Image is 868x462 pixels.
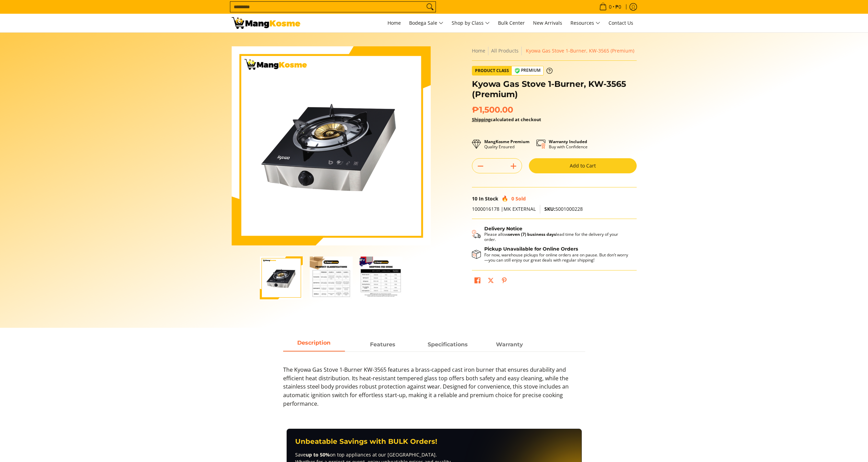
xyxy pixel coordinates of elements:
[484,226,522,232] strong: Delivery Notice
[486,276,496,287] a: Post on X
[260,256,303,299] img: kyowa-tempered-glass-single-gas-burner-full-view-mang-kosme
[484,246,578,252] strong: Pickup Unavailable for Online Orders
[605,14,637,32] a: Contact Us
[472,116,490,123] a: Shipping
[479,338,541,351] a: Description 3
[472,46,637,55] nav: Breadcrumbs
[529,158,637,173] button: Add to Cart
[306,451,330,458] strong: up to 50%
[472,105,513,115] span: ₱1,500.00
[512,66,543,75] span: Premium
[479,195,498,202] span: In Stock
[608,4,613,9] span: 0
[496,341,523,348] strong: Warranty
[295,437,573,446] h3: Unbeatable Savings with BULK Orders!
[352,338,414,351] a: Description 1
[544,206,583,212] span: 5001000228
[505,161,522,172] button: Add
[232,46,431,245] img: kyowa-tempered-glass-single-gas-burner-full-view-mang-kosme
[283,338,345,351] a: Description
[448,14,493,32] a: Shop by Class
[484,139,530,145] strong: MangKosme Premium
[499,276,509,287] a: Pin on Pinterest
[597,3,623,11] span: •
[472,66,553,76] a: Product Class Premium
[549,139,587,145] strong: Warranty Included
[495,14,528,32] a: Bulk Center
[428,341,468,348] strong: Specifications
[609,20,633,26] span: Contact Us
[533,20,562,26] span: New Arrivals
[508,231,556,237] strong: seven (7) business days
[511,195,514,202] span: 0
[409,19,443,27] span: Bodega Sale
[567,14,604,32] a: Resources
[384,14,404,32] a: Home
[472,195,477,202] span: 10
[498,20,525,26] span: Bulk Center
[473,276,482,287] a: Share on Facebook
[425,2,436,12] button: Search
[283,338,345,351] span: Description
[370,341,395,348] strong: Features
[472,226,630,242] button: Shipping & Delivery
[530,14,566,32] a: New Arrivals
[232,17,300,29] img: Kyowa Single-Burner Gas Stove Tempered Glass (Premium) l Mang Kosme
[484,252,630,263] p: For now, warehouse pickups for online orders are on pause. But don’t worry—you can still enjoy ou...
[526,47,634,54] span: Kyowa Gas Stove 1-Burner, KW-3565 (Premium)
[484,232,630,242] p: Please allow lead time for the delivery of your order.
[516,195,526,202] span: Sold
[472,206,536,212] span: 1000016178 |MK EXTERNAL
[283,351,585,415] div: Description
[491,47,519,54] a: All Products
[387,20,401,26] span: Home
[570,19,600,27] span: Resources
[514,68,520,73] img: premium-badge-icon.webp
[406,14,447,32] a: Bodega Sale
[549,139,588,149] p: Buy with Confidence
[359,256,402,299] img: Kyowa Gas Stove 1-Burner, KW-3565 (Premium)-3
[472,47,485,54] a: Home
[544,206,555,212] span: SKU:
[452,19,490,27] span: Shop by Class
[472,79,637,100] h1: Kyowa Gas Stove 1-Burner, KW-3565 (Premium)
[614,4,622,9] span: ₱0
[307,14,637,32] nav: Main Menu
[472,161,489,172] button: Subtract
[283,366,585,415] p: The Kyowa Gas Stove 1-Burner KW-3565 features a brass-capped cast iron burner that ensures durabi...
[310,256,352,299] img: Kyowa Gas Stove 1-Burner, KW-3565 (Premium)-2
[472,66,512,75] span: Product Class
[472,116,541,123] strong: calculated at checkout
[484,139,530,149] p: Quality Ensured
[417,338,479,351] a: Description 2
